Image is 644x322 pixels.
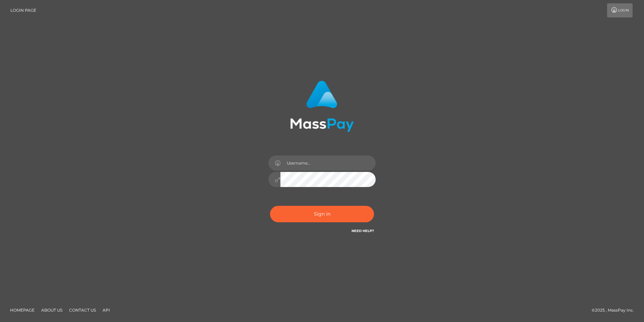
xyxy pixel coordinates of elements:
div: © 2025 , MassPay Inc. [592,307,639,314]
a: Contact Us [66,305,99,315]
a: Login [607,3,633,17]
a: Login Page [10,3,36,17]
a: Need Help? [352,229,374,233]
a: API [100,305,113,315]
a: About Us [39,305,65,315]
input: Username... [280,155,376,171]
a: Homepage [7,305,37,315]
img: MassPay Login [290,81,354,132]
button: Sign in [270,206,374,222]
